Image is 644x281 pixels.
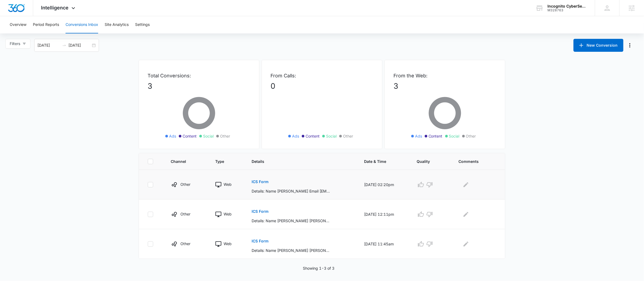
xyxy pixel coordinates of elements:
[62,43,66,47] span: to
[171,159,195,164] span: Channel
[292,133,299,139] span: Ads
[574,39,624,52] button: New Conversion
[33,16,59,33] button: Period Reports
[181,241,191,246] p: Other
[252,205,269,218] button: ICS Form
[415,133,422,139] span: Ads
[364,159,396,164] span: Date & Time
[105,16,129,33] button: Site Analytics
[252,180,269,184] p: ICS Form
[252,235,269,248] button: ICS Form
[224,241,232,246] p: Web
[343,133,353,139] span: Other
[37,42,60,48] input: Start date
[429,133,443,139] span: Content
[462,180,470,189] button: Edit Comments
[270,80,374,92] p: 0
[306,133,320,139] span: Content
[548,8,587,12] div: account id
[135,16,150,33] button: Settings
[326,133,337,139] span: Social
[62,43,66,47] span: swap-right
[458,159,489,164] span: Comments
[181,211,191,217] p: Other
[224,181,232,187] p: Web
[252,188,330,194] p: Details: Name [PERSON_NAME] Email [EMAIL_ADDRESS][DOMAIN_NAME] Business Name [DOMAIN_NAME] Phone ...
[303,265,335,271] p: Showing 1-3 of 3
[626,41,634,50] button: Manage Numbers
[252,239,269,243] p: ICS Form
[148,80,251,92] p: 3
[5,39,30,49] button: Filters
[215,159,231,164] span: Type
[252,218,330,224] p: Details: Name [PERSON_NAME] [PERSON_NAME][EMAIL_ADDRESS][DOMAIN_NAME] Business Name Trusted Suppo...
[224,211,232,217] p: Web
[358,200,410,229] td: [DATE] 12:11pm
[183,133,197,139] span: Content
[393,80,496,92] p: 3
[252,175,269,188] button: ICS Form
[270,72,374,79] p: From Calls:
[449,133,460,139] span: Social
[358,170,410,200] td: [DATE] 02:20pm
[393,72,496,79] p: From the Web:
[252,210,269,213] p: ICS Form
[169,133,176,139] span: Ads
[220,133,230,139] span: Other
[417,159,438,164] span: Quality
[252,159,343,164] span: Details
[148,72,251,79] p: Total Conversions:
[181,181,191,187] p: Other
[358,229,410,259] td: [DATE] 11:45am
[10,41,20,47] span: Filters
[41,5,69,11] span: Intelligence
[10,16,26,33] button: Overview
[462,240,470,248] button: Edit Comments
[203,133,214,139] span: Social
[68,42,91,48] input: End date
[466,133,476,139] span: Other
[462,210,470,219] button: Edit Comments
[66,16,98,33] button: Conversions Inbox
[252,248,330,253] p: Details: Name [PERSON_NAME] [PERSON_NAME][EMAIL_ADDRESS][DOMAIN_NAME] Business Name Pools by Desi...
[548,4,587,8] div: account name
